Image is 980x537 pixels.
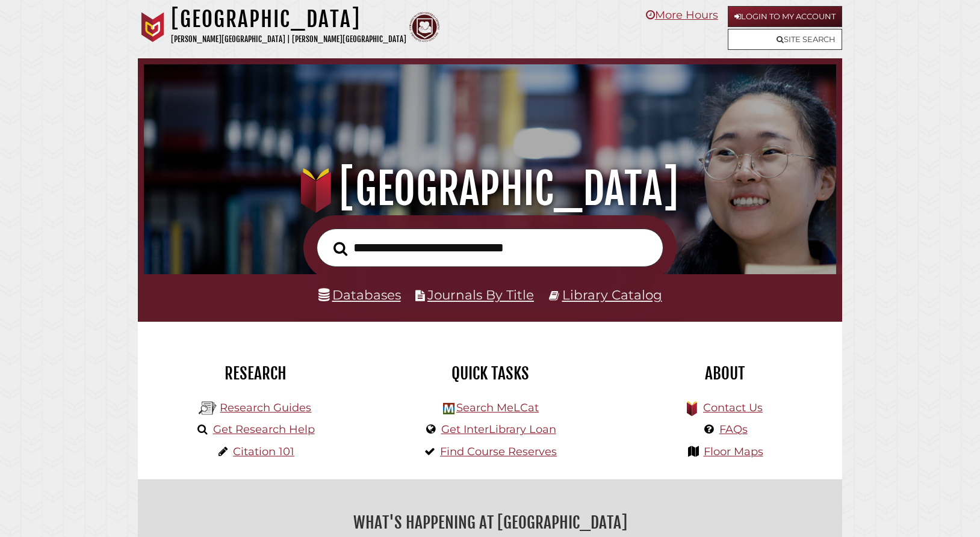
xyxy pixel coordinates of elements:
h2: What's Happening at [GEOGRAPHIC_DATA] [147,509,833,536]
a: Library Catalog [562,287,662,302]
a: Databases [318,287,401,302]
a: Contact Us [703,401,763,414]
a: Research Guides [220,401,311,414]
a: FAQs [719,423,748,436]
img: Calvin Theological Seminary [409,12,439,42]
a: Floor Maps [704,445,763,458]
img: Hekman Library Logo [199,399,217,417]
h2: About [616,363,833,384]
i: Search [333,241,347,256]
a: Get InterLibrary Loan [441,423,556,436]
a: Site Search [728,29,842,50]
h2: Quick Tasks [382,363,598,384]
a: Journals By Title [427,287,534,302]
a: Citation 101 [233,445,294,458]
a: Find Course Reserves [440,445,557,458]
p: [PERSON_NAME][GEOGRAPHIC_DATA] | [PERSON_NAME][GEOGRAPHIC_DATA] [171,32,406,46]
h2: Research [147,363,364,384]
a: Search MeLCat [456,401,539,414]
h1: [GEOGRAPHIC_DATA] [171,6,406,32]
a: Get Research Help [213,423,315,436]
button: Search [327,238,353,260]
img: Hekman Library Logo [443,403,454,414]
a: Login to My Account [728,6,842,27]
img: Calvin University [138,12,168,42]
h1: [GEOGRAPHIC_DATA] [158,162,821,215]
a: More Hours [646,8,718,22]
